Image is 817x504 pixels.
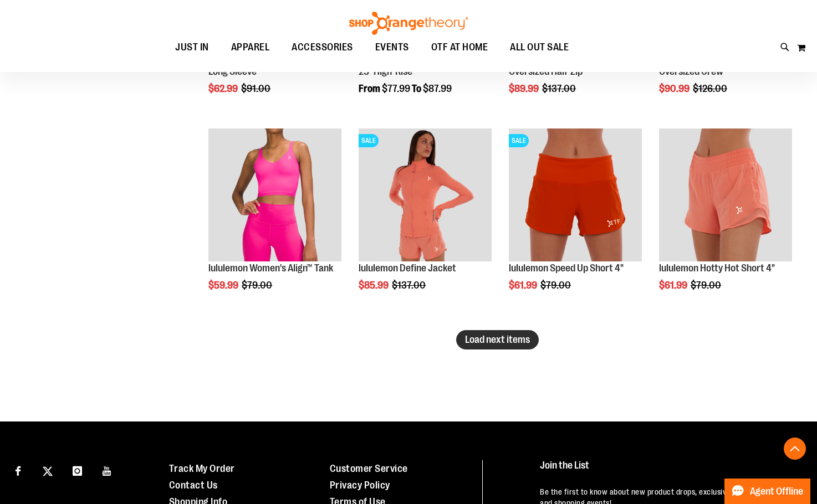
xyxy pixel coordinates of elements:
span: Agent Offline [750,486,803,497]
span: From [359,83,380,94]
span: Load next items [465,334,530,345]
img: Product image for lululemon Speed Up Short 4" [509,128,642,261]
span: SALE [509,134,529,147]
div: product [503,123,647,319]
span: JUST IN [175,35,209,60]
span: $79.00 [242,280,274,291]
a: Product image for lululemon Speed Up Short 4"SALE [509,128,642,263]
span: $62.99 [208,83,239,94]
a: Contact Us [169,480,218,491]
img: Twitter [43,466,53,476]
span: $91.00 [241,83,272,94]
a: Visit our Facebook page [8,460,28,480]
a: lululemon Women's Align™ Tank [208,263,333,274]
span: $137.00 [542,83,578,94]
span: $87.99 [423,83,452,94]
span: $79.00 [540,280,573,291]
a: Visit our X page [38,460,58,480]
span: APPAREL [231,35,270,60]
img: Shop Orangetheory [348,12,469,35]
span: $61.99 [509,280,539,291]
span: ACCESSORIES [292,35,353,60]
span: EVENTS [375,35,409,60]
a: lululemon Women's Swiftly Tech Long Sleeve [208,55,338,77]
button: Back To Top [784,438,806,460]
a: lululemon Women's Scuba Oversized Half-Zip [509,55,614,77]
span: OTF AT HOME [431,35,488,60]
a: Product image for lululemon Define JacketSALE [359,128,492,263]
img: lululemon Hotty Hot Short 4" [659,128,792,261]
span: To [412,83,421,94]
a: Customer Service [330,463,408,474]
h4: Join the List [540,460,795,481]
a: lululemon [PERSON_NAME] Train 25" High-Rise [359,55,488,77]
a: lululemon Hotty Hot Short 4" [659,128,792,263]
span: SALE [359,134,379,147]
a: lululemon Speed Up Short 4" [509,263,624,274]
a: lululemon Define Jacket [359,263,456,274]
span: $137.00 [392,280,427,291]
span: $77.99 [382,83,410,94]
span: $59.99 [208,280,240,291]
a: Visit our Instagram page [68,460,87,480]
div: product [653,123,798,319]
span: $85.99 [359,280,390,291]
a: lululemon Hotty Hot Short 4" [659,263,775,274]
div: product [353,123,497,319]
a: Product image for lululemon Womens Align Tank [208,128,341,263]
span: $79.00 [691,280,723,291]
a: Privacy Policy [330,480,390,491]
img: Product image for lululemon Womens Align Tank [208,128,341,261]
img: Product image for lululemon Define Jacket [359,128,492,261]
span: $61.99 [659,280,689,291]
button: Agent Offline [724,479,810,504]
span: $126.00 [693,83,729,94]
button: Load next items [456,330,539,349]
span: $90.99 [659,83,691,94]
a: Track My Order [169,463,235,474]
div: product [203,123,347,319]
a: Visit our Youtube page [98,460,117,480]
span: $89.99 [509,83,540,94]
span: ALL OUT SALE [510,35,569,60]
a: lululemon Women's Perfectly Oversized Crew [659,55,777,77]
